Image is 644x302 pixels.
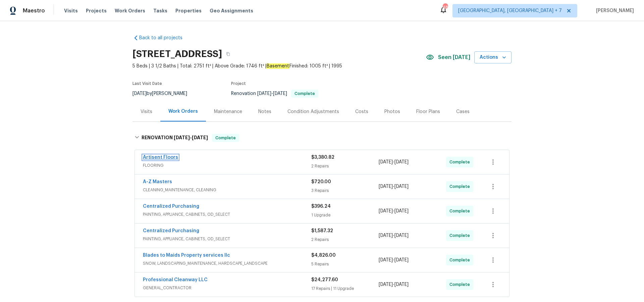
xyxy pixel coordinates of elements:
div: 1 Upgrade [311,212,379,218]
span: - [379,183,409,190]
a: Centralized Purchasing [143,229,199,233]
span: $396.24 [311,204,331,209]
span: Maestro [23,7,45,14]
div: 5 Repairs [311,261,379,267]
div: 17 Repairs | 11 Upgrade [311,285,379,292]
span: - [174,135,208,140]
a: Back to all projects [132,35,197,41]
span: Complete [449,183,473,190]
span: CLEANING_MAINTENANCE, CLEANING [143,187,311,193]
div: Photos [384,108,400,115]
span: [DATE] [379,233,393,238]
span: Tasks [153,8,167,13]
span: SNOW, LANDSCAPING_MAINTENANCE, HARDSCAPE_LANDSCAPE [143,260,311,267]
span: GENERAL_CONTRACTOR [143,285,311,291]
span: [DATE] [192,135,208,140]
span: [DATE] [379,209,393,213]
span: Projects [86,7,107,14]
span: - [379,159,409,165]
span: PAINTING, APPLIANCE, CABINETS, OD_SELECT [143,211,311,218]
span: Properties [175,7,202,14]
div: by [PERSON_NAME] [132,90,195,98]
span: [DATE] [394,258,409,262]
div: 3 Repairs [311,187,379,194]
span: $24,277.60 [311,278,338,282]
span: [DATE] [394,160,409,164]
span: [DATE] [257,91,271,96]
span: $4,826.00 [311,253,336,258]
span: Renovation [231,91,318,96]
a: Artisent Floors [143,155,178,160]
div: Visits [141,108,152,115]
span: Complete [292,92,318,96]
span: - [379,232,409,239]
span: [DATE] [379,184,393,189]
span: - [257,91,287,96]
div: Work Orders [168,108,198,115]
span: Last Visit Date [132,82,162,86]
span: [DATE] [394,282,409,287]
div: Costs [355,108,368,115]
span: Seen [DATE] [438,54,470,61]
span: Complete [449,159,473,165]
span: [DATE] [132,91,147,96]
span: [DATE] [394,184,409,189]
span: Complete [213,135,238,141]
a: A-Z Masters [143,180,172,184]
a: Centralized Purchasing [143,204,199,209]
div: Floor Plans [416,108,440,115]
em: Basement [266,63,289,69]
span: - [379,281,409,288]
span: Actions [480,53,506,62]
span: $3,380.82 [311,155,334,160]
div: Notes [258,108,271,115]
span: [DATE] [394,233,409,238]
span: 5 Beds | 3 1/2 Baths | Total: 2751 ft² | Above Grade: 1746 ft² | Finished: 1005 ft² | 1995 [132,63,426,69]
div: RENOVATION [DATE]-[DATE]Complete [132,127,512,149]
span: Complete [449,257,473,263]
button: Copy Address [222,48,234,60]
span: - [379,257,409,263]
div: Cases [456,108,470,115]
span: - [379,208,409,214]
div: 2 Repairs [311,236,379,243]
span: Complete [449,208,473,214]
span: PAINTING, APPLIANCE, CABINETS, OD_SELECT [143,236,311,242]
div: 48 [443,4,447,11]
span: [DATE] [379,160,393,164]
span: [DATE] [379,282,393,287]
span: [GEOGRAPHIC_DATA], [GEOGRAPHIC_DATA] + 7 [458,7,562,14]
span: $720.00 [311,180,331,184]
span: Project [231,82,246,86]
div: 2 Repairs [311,163,379,169]
span: [DATE] [174,135,190,140]
div: Condition Adjustments [287,108,339,115]
a: Blades to Maids Property services llc [143,253,230,258]
span: Geo Assignments [210,7,253,14]
a: Professional Cleanway LLC [143,278,208,282]
span: Visits [64,7,78,14]
span: [DATE] [273,91,287,96]
h2: [STREET_ADDRESS] [132,51,222,57]
span: Complete [449,232,473,239]
span: FLOORING [143,162,311,169]
button: Actions [474,51,512,64]
div: Maintenance [214,108,242,115]
span: [PERSON_NAME] [593,7,634,14]
span: Work Orders [115,7,145,14]
h6: RENOVATION [142,134,208,142]
span: [DATE] [379,258,393,262]
span: $1,587.32 [311,229,333,233]
span: Complete [449,281,473,288]
span: [DATE] [394,209,409,213]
